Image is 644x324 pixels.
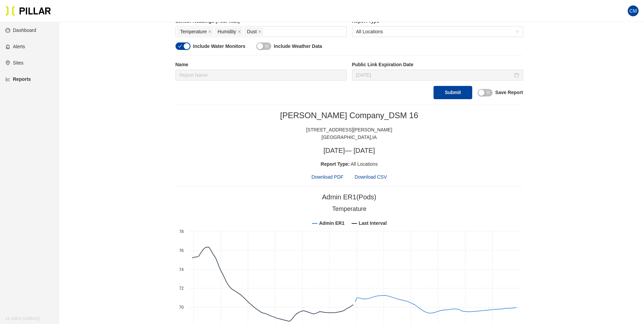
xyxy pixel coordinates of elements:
[5,60,23,66] a: environmentSites
[176,110,523,121] h2: [PERSON_NAME] Company_DSM 16
[5,44,25,49] a: alertAlerts
[179,229,184,234] text: 78
[193,43,245,50] label: Include Water Monitors
[238,30,241,34] span: close
[629,5,637,16] span: CM
[176,61,347,68] label: Name
[176,70,347,80] input: Report Name
[495,89,523,96] label: Save Report
[180,28,207,35] span: Temperature
[176,126,523,133] div: [STREET_ADDRESS][PERSON_NAME]
[486,90,490,94] span: close
[176,133,523,141] div: [GEOGRAPHIC_DATA] , IA
[321,161,350,167] span: Report Type:
[179,305,184,310] text: 70
[311,173,343,181] span: Download PDF
[179,248,184,253] text: 76
[356,71,513,79] input: Oct 20, 2025
[319,220,345,226] tspan: Admin ER1
[208,30,211,34] span: close
[179,267,184,272] text: 74
[332,205,366,212] tspan: Temperature
[322,192,376,202] div: Admin ER1 (Pods)
[176,160,523,168] div: All Locations
[179,286,184,291] text: 72
[176,146,523,155] h3: [DATE] — [DATE]
[352,61,523,68] label: Public Link Expiration Date
[355,174,387,180] span: Download CSV
[5,5,51,16] img: Pillar Technologies
[356,26,519,37] span: All Locations
[258,30,261,34] span: close
[265,44,269,48] span: close
[358,220,386,226] tspan: Last Interval
[5,28,36,33] a: dashboardDashboard
[274,43,322,50] label: Include Weather Data
[178,44,182,48] span: check
[218,28,236,35] span: Humidity
[434,86,472,99] button: Submit
[247,28,257,35] span: Dust
[5,76,31,82] a: line-chartReports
